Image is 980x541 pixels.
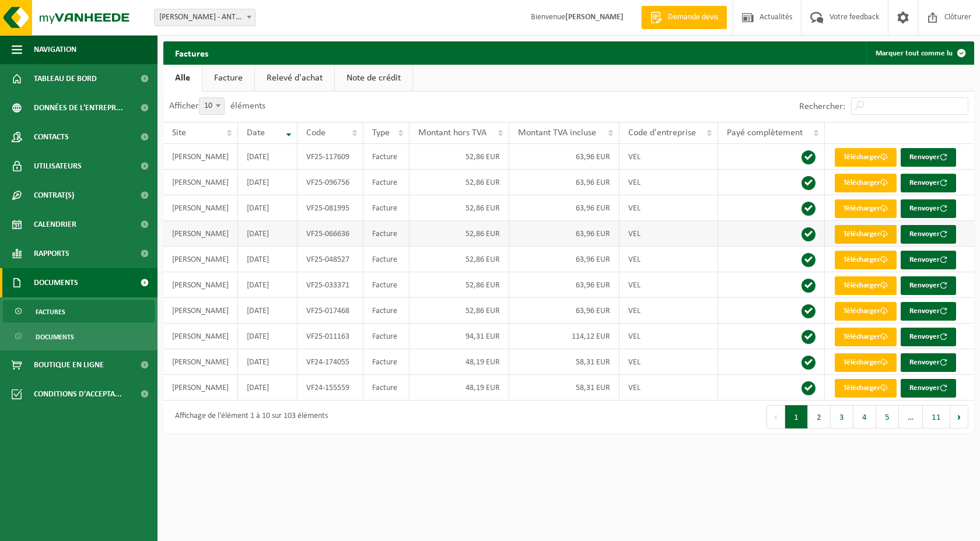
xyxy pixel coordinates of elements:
[950,405,968,428] button: Next
[409,247,509,272] td: 52,86 EUR
[363,349,409,375] td: Facture
[238,272,297,298] td: [DATE]
[835,148,897,167] a: Télécharger
[785,405,808,428] button: 1
[565,13,624,22] strong: [PERSON_NAME]
[163,221,238,247] td: [PERSON_NAME]
[619,375,718,401] td: VEL
[901,199,956,218] button: Renvoyer
[866,41,973,65] button: Marquer tout comme lu
[297,144,363,170] td: VF25-117609
[34,122,69,152] span: Contacts
[835,225,897,244] a: Télécharger
[363,298,409,324] td: Facture
[619,170,718,195] td: VEL
[799,102,845,111] label: Rechercher:
[641,6,727,29] a: Demande devis
[163,349,238,375] td: [PERSON_NAME]
[297,195,363,221] td: VF25-081995
[163,195,238,221] td: [PERSON_NAME]
[297,375,363,401] td: VF24-155559
[619,144,718,170] td: VEL
[923,405,950,428] button: 11
[163,170,238,195] td: [PERSON_NAME]
[34,210,76,239] span: Calendrier
[901,276,956,295] button: Renvoyer
[509,247,619,272] td: 63,96 EUR
[34,268,78,297] span: Documents
[619,247,718,272] td: VEL
[36,301,65,323] span: Factures
[409,272,509,298] td: 52,86 EUR
[297,170,363,195] td: VF25-096756
[363,170,409,195] td: Facture
[628,128,696,138] span: Code d'entreprise
[727,128,803,138] span: Payé complètement
[901,353,956,372] button: Renvoyer
[835,276,897,295] a: Télécharger
[901,148,956,167] button: Renvoyer
[238,375,297,401] td: [DATE]
[835,302,897,321] a: Télécharger
[238,324,297,349] td: [DATE]
[169,101,265,111] label: Afficher éléments
[418,128,487,138] span: Montant hors TVA
[169,406,328,427] div: Affichage de l'élément 1 à 10 sur 103 éléments
[163,65,202,92] a: Alle
[255,65,334,92] a: Relevé d'achat
[163,298,238,324] td: [PERSON_NAME]
[363,375,409,401] td: Facture
[247,128,265,138] span: Date
[363,144,409,170] td: Facture
[163,41,220,64] h2: Factures
[901,302,956,321] button: Renvoyer
[901,174,956,192] button: Renvoyer
[3,325,155,347] a: Documents
[853,405,876,428] button: 4
[835,328,897,346] a: Télécharger
[509,349,619,375] td: 58,31 EUR
[363,272,409,298] td: Facture
[238,247,297,272] td: [DATE]
[163,272,238,298] td: [PERSON_NAME]
[901,379,956,398] button: Renvoyer
[766,405,785,428] button: Previous
[34,181,74,210] span: Contrat(s)
[509,144,619,170] td: 63,96 EUR
[901,328,956,346] button: Renvoyer
[665,12,721,23] span: Demande devis
[172,128,186,138] span: Site
[34,64,97,93] span: Tableau de bord
[509,221,619,247] td: 63,96 EUR
[238,221,297,247] td: [DATE]
[409,375,509,401] td: 48,19 EUR
[199,98,224,114] span: 10
[835,353,897,372] a: Télécharger
[409,195,509,221] td: 52,86 EUR
[154,9,256,26] span: LUC GILSOUL - ANTHEIT
[163,247,238,272] td: [PERSON_NAME]
[901,225,956,244] button: Renvoyer
[619,221,718,247] td: VEL
[518,128,596,138] span: Montant TVA incluse
[297,324,363,349] td: VF25-011163
[619,349,718,375] td: VEL
[34,93,123,122] span: Données de l'entrepr...
[238,298,297,324] td: [DATE]
[297,272,363,298] td: VF25-033371
[835,174,897,192] a: Télécharger
[297,349,363,375] td: VF24-174055
[876,405,899,428] button: 5
[163,324,238,349] td: [PERSON_NAME]
[509,170,619,195] td: 63,96 EUR
[363,324,409,349] td: Facture
[199,97,225,115] span: 10
[619,298,718,324] td: VEL
[297,298,363,324] td: VF25-017468
[808,405,831,428] button: 2
[3,300,155,322] a: Factures
[901,251,956,269] button: Renvoyer
[835,251,897,269] a: Télécharger
[363,247,409,272] td: Facture
[509,272,619,298] td: 63,96 EUR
